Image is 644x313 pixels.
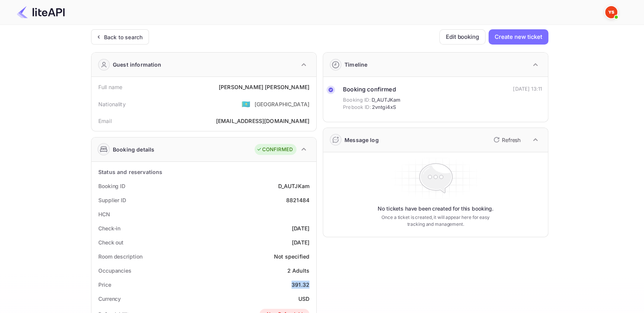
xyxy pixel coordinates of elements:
p: No tickets have been created for this booking. [378,205,493,212]
div: Back to search [104,33,143,41]
div: Message log [344,136,379,144]
div: Email [98,117,112,125]
img: LiteAPI Logo [17,6,65,18]
div: USD [298,295,309,303]
div: HCN [98,210,110,218]
span: Prebook ID: [343,104,371,111]
p: Once a ticket is created, it will appear here for easy tracking and management. [375,214,496,228]
div: Room description [98,252,142,260]
div: Currency [98,295,121,303]
div: Timeline [344,61,367,69]
div: [EMAIL_ADDRESS][DOMAIN_NAME] [216,117,309,125]
div: Guest information [113,61,162,69]
div: Nationality [98,100,126,108]
div: Status and reservations [98,168,162,176]
div: Booking details [113,145,154,153]
div: Not specified [274,252,309,260]
div: Check-in [98,224,120,232]
div: 2 Adults [287,267,309,275]
span: D_AUTJKam [372,96,400,104]
span: United States [242,97,250,111]
div: Full name [98,83,122,91]
div: D_AUTJKam [278,182,309,190]
div: 8821484 [286,196,309,204]
div: CONFIRMED [256,146,293,153]
div: Booking ID [98,182,125,190]
span: 2vntgi4xS [372,104,396,111]
div: Price [98,281,111,289]
button: Refresh [489,134,524,146]
div: Booking confirmed [343,85,400,94]
div: Occupancies [98,267,131,275]
div: Check out [98,238,123,246]
button: Edit booking [439,29,485,45]
div: [DATE] [292,224,309,232]
div: 391.32 [292,281,309,289]
div: [DATE] [292,238,309,246]
img: Yandex Support [605,6,617,18]
button: Create new ticket [489,29,548,45]
div: Supplier ID [98,196,126,204]
span: Booking ID: [343,96,371,104]
div: [GEOGRAPHIC_DATA] [254,100,309,108]
p: Refresh [502,136,521,144]
div: [PERSON_NAME] [PERSON_NAME] [219,83,309,91]
div: [DATE] 13:11 [513,85,542,93]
